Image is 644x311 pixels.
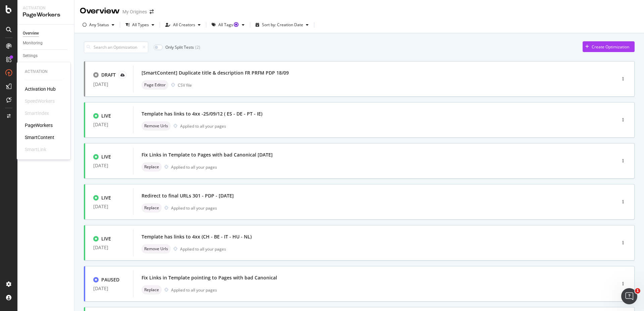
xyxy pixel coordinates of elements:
div: LIVE [101,194,111,201]
button: All TagsTooltip anchor [209,19,247,30]
div: Settings [23,52,38,59]
span: Remove Urls [144,124,168,128]
div: neutral label [142,203,162,213]
div: SmartLink [25,146,46,153]
button: All Creators [163,19,203,30]
div: neutral label [142,244,171,254]
a: Activation Hub [25,86,56,92]
div: Applied to all your pages [180,123,226,129]
div: Template has links to 4xx -25/09/12 ( ES - DE - PT - IE) [142,110,262,117]
div: Applied to all your pages [180,246,226,252]
div: Applied to all your pages [171,205,217,211]
div: Fix Links in Template pointing to Pages with bad Canonical [142,274,277,281]
div: Create Optimization [592,44,629,50]
div: LIVE [101,235,111,242]
input: Search an Optimization [84,41,148,53]
div: LIVE [101,113,111,119]
div: Redirect to final URLs 301 - PDP - [DATE] [142,192,234,199]
span: 1 [635,288,640,294]
div: Template has links to 4xx (CH - BE - IT - HU - NL) [142,233,252,240]
div: SpeedWorkers [25,98,55,104]
button: Create Optimization [583,41,635,52]
div: arrow-right-arrow-left [150,9,154,14]
div: Applied to all your pages [171,287,217,293]
span: Remove Urls [144,247,168,251]
div: neutral label [142,121,171,131]
div: ( 2 ) [195,44,200,50]
a: Overview [23,30,69,37]
iframe: Intercom live chat [621,288,637,304]
div: [DATE] [93,286,125,291]
div: Fix Links in Template to Pages with bad Canonical [DATE] [142,151,273,158]
div: DRAFT [101,72,116,78]
button: Any Status [80,19,117,30]
div: neutral label [142,285,162,295]
a: Settings [23,52,69,59]
div: Activation [25,69,62,75]
div: Only Split Tests [165,44,194,50]
div: CSV file [178,82,192,88]
div: Monitoring [23,40,43,47]
button: Sort by: Creation Date [253,19,311,30]
div: neutral label [142,162,162,172]
div: PAUSED [101,276,119,283]
a: PageWorkers [25,122,53,129]
div: [DATE] [93,82,125,87]
div: All Tags [218,23,239,27]
a: SmartContent [25,134,54,141]
div: [DATE] [93,204,125,209]
span: Replace [144,288,159,292]
a: Monitoring [23,40,69,47]
div: All Creators [173,23,195,27]
div: SmartIndex [25,110,49,117]
div: [SmartContent] Duplicate title & description FR PRFM PDP 18/09 [142,70,289,76]
div: Applied to all your pages [171,164,217,170]
span: Page Editor [144,83,166,87]
span: Replace [144,206,159,210]
div: All Types [132,23,149,27]
div: My Origines [122,8,147,15]
div: [DATE] [93,122,125,127]
div: Tooltip anchor [233,21,239,28]
span: Replace [144,165,159,169]
div: LIVE [101,153,111,160]
div: Overview [23,30,39,37]
button: All Types [123,19,157,30]
div: Any Status [89,23,109,27]
div: [DATE] [93,163,125,168]
div: Activation [23,5,69,11]
div: neutral label [142,80,168,90]
div: PageWorkers [23,11,69,19]
div: [DATE] [93,245,125,250]
div: Sort by: Creation Date [262,23,303,27]
div: Overview [80,5,120,17]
